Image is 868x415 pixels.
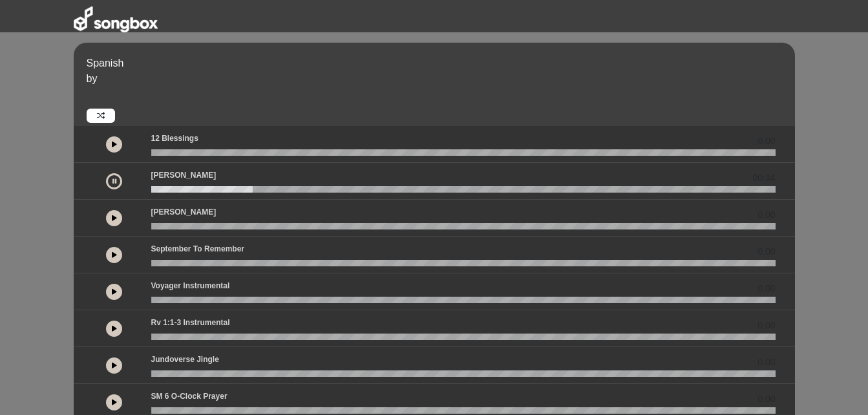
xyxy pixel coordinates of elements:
span: 0.00 [757,282,775,295]
span: 00:34 [752,171,775,185]
p: September to Remember [151,243,245,255]
img: songbox-logo-white.png [74,6,158,32]
span: 0.00 [757,356,775,369]
p: Rv 1:1-3 Instrumental [151,317,230,328]
p: Jundoverse Jingle [151,354,219,365]
span: 0.00 [757,208,775,222]
p: [PERSON_NAME] [151,169,217,181]
p: Spanish [87,56,792,71]
span: 0.00 [757,319,775,332]
span: by [87,73,98,84]
span: 0.00 [757,392,775,406]
span: 0.00 [757,134,775,148]
p: SM 6 o-clock prayer [151,390,228,402]
p: Voyager Instrumental [151,280,230,292]
p: [PERSON_NAME] [151,206,217,218]
span: 0.00 [757,245,775,259]
p: 12 Blessings [151,133,198,144]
